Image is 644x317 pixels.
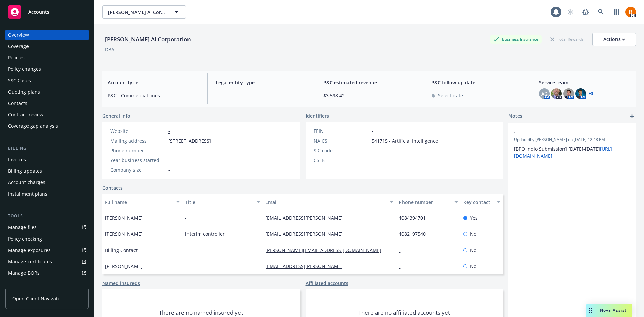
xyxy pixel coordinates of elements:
[5,109,89,120] a: Contract review
[110,147,166,154] div: Phone number
[541,90,548,97] span: AG
[5,233,89,244] a: Policy checking
[314,137,369,144] div: NAICS
[8,64,41,74] div: Policy changes
[5,30,89,40] a: Overview
[508,112,522,120] span: Notes
[8,222,37,233] div: Manage files
[102,112,130,119] span: General info
[551,88,562,99] img: photo
[5,98,89,109] a: Contacts
[265,247,387,253] a: [PERSON_NAME][EMAIL_ADDRESS][DOMAIN_NAME]
[216,79,307,86] span: Legal entity type
[461,194,503,210] button: Key contact
[8,189,47,199] div: Installment plans
[5,177,89,188] a: Account charges
[5,87,89,97] a: Quoting plans
[5,154,89,165] a: Invoices
[108,92,199,99] span: P&C - Commercial lines
[265,199,386,206] div: Email
[5,222,89,233] a: Manage files
[5,3,89,21] a: Accounts
[102,184,123,191] a: Contacts
[8,166,42,176] div: Billing updates
[5,245,89,256] a: Manage exposures
[306,112,329,119] span: Identifiers
[8,268,40,278] div: Manage BORs
[8,87,40,97] div: Quoting plans
[563,88,574,99] img: photo
[470,230,476,237] span: No
[5,189,89,199] a: Installment plans
[12,295,62,302] span: Open Client Navigator
[594,5,608,19] a: Search
[168,157,170,164] span: -
[216,92,307,99] span: -
[8,256,52,267] div: Manage certificates
[306,280,348,287] a: Affiliated accounts
[185,214,187,221] span: -
[8,75,31,86] div: SSC Cases
[102,35,194,44] div: [PERSON_NAME] AI Corporation
[399,247,406,253] a: -
[110,166,166,173] div: Company size
[8,98,28,109] div: Contacts
[168,128,170,134] a: -
[185,230,225,237] span: interim controller
[5,121,89,131] a: Coverage gap analysis
[563,5,577,19] a: Start snowing
[8,154,26,165] div: Invoices
[5,75,89,86] a: SSC Cases
[575,88,586,99] img: photo
[470,247,476,254] span: No
[470,214,478,221] span: Yes
[399,215,431,221] a: 4084394701
[8,30,29,40] div: Overview
[5,166,89,176] a: Billing updates
[586,304,632,317] button: Nova Assist
[628,112,636,120] a: add
[514,137,631,143] span: Updated by [PERSON_NAME] on [DATE] 12:48 PM
[8,109,43,120] div: Contract review
[110,157,166,164] div: Year business started
[372,127,373,135] span: -
[592,33,636,46] button: Actions
[539,79,631,86] span: Service team
[372,157,373,164] span: -
[600,307,627,313] span: Nova Assist
[323,79,415,86] span: P&C estimated revenue
[102,280,140,287] a: Named insureds
[314,157,369,164] div: CSLB
[5,64,89,74] a: Policy changes
[5,268,89,278] a: Manage BORs
[547,35,587,43] div: Total Rewards
[108,9,166,16] span: [PERSON_NAME] AI Corporation
[159,309,243,317] span: There are no named insured yet
[105,263,143,270] span: [PERSON_NAME]
[470,263,476,270] span: No
[610,5,623,19] a: Switch app
[265,215,348,221] a: [EMAIL_ADDRESS][PERSON_NAME]
[105,199,172,206] div: Full name
[110,137,166,144] div: Mailing address
[5,256,89,267] a: Manage certificates
[110,127,166,135] div: Website
[8,233,42,244] div: Policy checking
[102,194,182,210] button: Full name
[508,123,636,165] div: -Updatedby [PERSON_NAME] on [DATE] 12:48 PM[BPO Indio Submission] [DATE]-[DATE][URL][DOMAIN_NAME]
[314,147,369,154] div: SIC code
[8,177,45,188] div: Account charges
[265,231,348,237] a: [EMAIL_ADDRESS][PERSON_NAME]
[358,309,450,317] span: There are no affiliated accounts yet
[399,231,431,237] a: 4082197540
[396,194,460,210] button: Phone number
[105,46,117,53] div: DBA: -
[182,194,263,210] button: Title
[463,199,493,206] div: Key contact
[589,92,593,96] a: +3
[490,35,542,43] div: Business Insurance
[579,5,592,19] a: Report a Bug
[185,247,187,254] span: -
[399,199,450,206] div: Phone number
[514,128,613,136] span: -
